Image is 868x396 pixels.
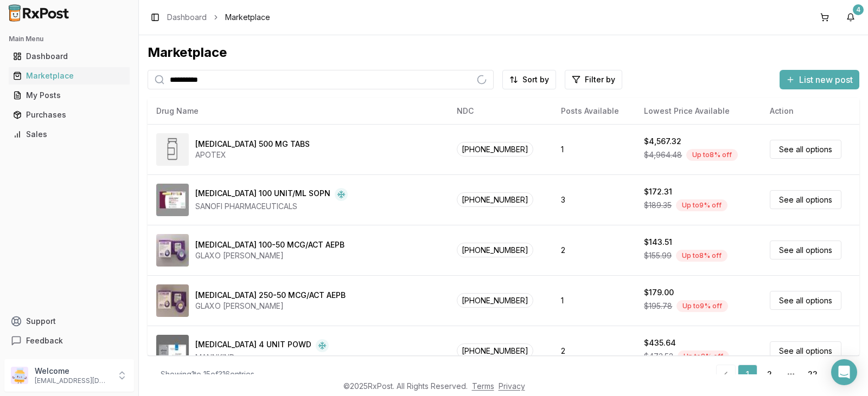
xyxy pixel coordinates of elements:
[9,66,130,86] a: Marketplace
[644,200,672,211] span: $189.35
[738,365,757,384] a: 1
[148,44,859,61] div: Marketplace
[831,359,857,385] div: Open Intercom Messenger
[676,199,727,211] div: Up to 9 % off
[842,9,859,26] button: 4
[780,70,859,89] button: List new post
[676,250,727,262] div: Up to 8 % off
[161,369,254,380] div: Showing 1 to 15 of 316 entries
[4,87,134,104] button: My Posts
[499,381,525,391] a: Privacy
[35,366,110,376] p: Welcome
[644,186,672,197] div: $172.31
[780,75,859,86] a: List new post
[502,70,556,89] button: Sort by
[9,86,130,105] a: My Posts
[585,74,615,85] span: Filter by
[13,109,125,120] div: Purchases
[770,291,841,310] a: See all options
[13,51,125,62] div: Dashboard
[195,290,346,301] div: [MEDICAL_DATA] 250-50 MCG/ACT AEPB
[26,335,63,346] span: Feedback
[644,150,682,160] span: $4,964.48
[156,284,189,317] img: Advair Diskus 250-50 MCG/ACT AEPB
[635,98,761,124] th: Lowest Price Available
[644,337,676,348] div: $435.64
[644,250,672,261] span: $155.99
[9,125,130,144] a: Sales
[552,124,636,174] td: 1
[644,287,674,298] div: $179.00
[448,98,552,124] th: NDC
[770,190,841,209] a: See all options
[457,192,533,207] span: [PHONE_NUMBER]
[799,73,853,86] span: List new post
[761,98,859,124] th: Action
[4,67,134,85] button: Marketplace
[552,225,636,275] td: 2
[565,70,622,89] button: Filter by
[225,12,270,23] span: Marketplace
[644,136,681,147] div: $4,567.32
[195,339,311,352] div: [MEDICAL_DATA] 4 UNIT POWD
[4,106,134,124] button: Purchases
[457,142,533,157] span: [PHONE_NUMBER]
[522,74,549,85] span: Sort by
[457,343,533,358] span: [PHONE_NUMBER]
[9,35,130,43] h2: Main Menu
[9,47,130,66] a: Dashboard
[457,293,533,308] span: [PHONE_NUMBER]
[13,129,125,140] div: Sales
[167,12,270,23] nav: breadcrumb
[9,105,130,125] a: Purchases
[759,365,779,384] a: 2
[156,234,189,267] img: Advair Diskus 100-50 MCG/ACT AEPB
[195,250,344,261] div: GLAXO [PERSON_NAME]
[13,90,125,101] div: My Posts
[195,301,346,311] div: GLAXO [PERSON_NAME]
[676,300,728,312] div: Up to 9 % off
[552,98,636,124] th: Posts Available
[11,367,28,384] img: User avatar
[4,311,134,331] button: Support
[716,365,846,384] nav: pagination
[552,275,636,326] td: 1
[195,352,329,363] div: MANNKIND
[552,326,636,376] td: 2
[156,133,189,166] img: Abiraterone Acetate 500 MG TABS
[195,239,344,250] div: [MEDICAL_DATA] 100-50 MCG/ACT AEPB
[156,335,189,367] img: Afrezza 4 UNIT POWD
[4,126,134,143] button: Sales
[195,201,348,212] div: SANOFI PHARMACEUTICALS
[4,48,134,65] button: Dashboard
[457,243,533,257] span: [PHONE_NUMBER]
[13,70,125,81] div: Marketplace
[770,341,841,360] a: See all options
[156,184,189,216] img: Admelog SoloStar 100 UNIT/ML SOPN
[4,331,134,350] button: Feedback
[4,4,74,22] img: RxPost Logo
[770,140,841,159] a: See all options
[803,365,822,384] a: 22
[195,188,330,201] div: [MEDICAL_DATA] 100 UNIT/ML SOPN
[195,139,310,150] div: [MEDICAL_DATA] 500 MG TABS
[686,149,738,161] div: Up to 8 % off
[678,350,729,362] div: Up to 8 % off
[552,174,636,225] td: 3
[148,98,448,124] th: Drug Name
[644,301,672,311] span: $195.78
[853,4,864,15] div: 4
[770,241,841,259] a: See all options
[167,12,207,23] a: Dashboard
[195,150,310,160] div: APOTEX
[35,376,110,385] p: [EMAIL_ADDRESS][DOMAIN_NAME]
[644,351,673,362] span: $473.52
[644,237,672,248] div: $143.51
[472,381,494,391] a: Terms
